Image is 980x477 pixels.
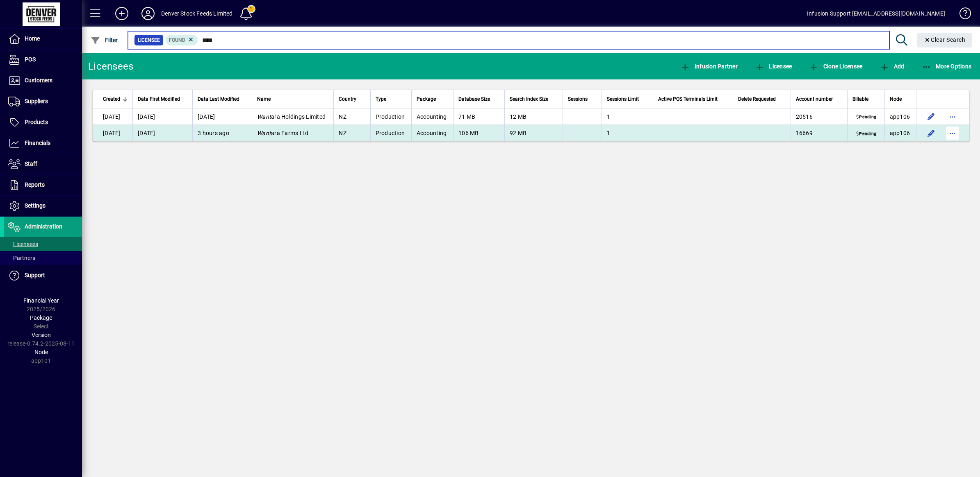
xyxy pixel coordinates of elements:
[855,131,878,137] span: Pending
[755,63,792,70] span: Licensee
[510,95,548,104] span: Search Index Size
[4,50,82,70] a: POS
[103,95,120,104] span: Created
[880,63,904,70] span: Add
[135,6,161,21] button: Profile
[109,6,135,21] button: Add
[453,125,504,141] td: 106 MB
[32,332,51,338] span: Version
[791,125,847,141] td: 16669
[166,35,198,45] mat-chip: Found Status: Found
[925,110,938,123] button: Edit
[680,63,738,70] span: Infusion Partner
[257,130,308,136] span: ara Farms Ltd
[89,33,120,47] button: Filter
[370,109,411,125] td: Production
[890,130,910,136] span: app106.prod.infusionbusinesssoftware.com
[333,125,370,141] td: NZ
[411,125,453,141] td: Accounting
[4,154,82,174] a: Staff
[8,241,38,247] span: Licensees
[4,251,82,265] a: Partners
[30,314,52,321] span: Package
[25,119,48,125] span: Products
[4,196,82,216] a: Settings
[257,95,328,104] div: Name
[376,95,406,104] div: Type
[25,98,48,104] span: Suppliers
[504,125,563,141] td: 92 MB
[568,95,597,104] div: Sessions
[946,127,959,140] button: More options
[138,95,180,104] span: Data First Modified
[753,59,794,74] button: Licensee
[93,109,132,125] td: [DATE]
[925,127,938,140] button: Edit
[510,95,558,104] div: Search Index Size
[607,95,648,104] div: Sessions Limit
[607,95,639,104] span: Sessions Limit
[161,7,233,20] div: Denver Stock Feeds Limited
[91,37,118,43] span: Filter
[192,109,252,125] td: [DATE]
[890,95,902,104] span: Node
[504,109,563,125] td: 12 MB
[4,133,82,154] a: Financials
[658,95,728,104] div: Active POS Terminals Limit
[132,125,192,141] td: [DATE]
[417,95,436,104] span: Package
[796,95,842,104] div: Account number
[678,59,740,74] button: Infusion Partner
[198,95,239,104] span: Data Last Modified
[946,110,959,123] button: More options
[411,109,453,125] td: Accounting
[920,59,974,74] button: More Options
[8,255,35,261] span: Partners
[738,95,776,104] span: Delete Requested
[34,349,48,355] span: Node
[738,95,785,104] div: Delete Requested
[809,63,862,70] span: Clone Licensee
[339,95,365,104] div: Country
[23,297,59,304] span: Financial Year
[4,112,82,133] a: Products
[602,125,653,141] td: 1
[257,113,271,120] em: Want
[852,95,880,104] div: Billable
[4,70,82,91] a: Customers
[192,125,252,141] td: 3 hours ago
[4,91,82,112] a: Suppliers
[807,59,864,74] button: Clone Licensee
[138,36,160,44] span: Licensee
[807,7,945,20] div: Infusion Support [EMAIL_ADDRESS][DOMAIN_NAME]
[25,161,37,167] span: Staff
[458,95,499,104] div: Database Size
[25,77,52,84] span: Customers
[25,223,62,230] span: Administration
[890,95,911,104] div: Node
[169,37,185,43] span: Found
[138,95,187,104] div: Data First Modified
[877,59,906,74] button: Add
[103,95,128,104] div: Created
[25,35,40,42] span: Home
[458,95,490,104] span: Database Size
[88,60,133,73] div: Licensees
[25,272,45,278] span: Support
[198,95,247,104] div: Data Last Modified
[25,181,45,188] span: Reports
[370,125,411,141] td: Production
[25,140,50,146] span: Financials
[568,95,588,104] span: Sessions
[132,109,192,125] td: [DATE]
[339,95,356,104] span: Country
[257,130,271,136] em: Want
[4,175,82,195] a: Reports
[855,114,878,121] span: Pending
[922,63,972,70] span: More Options
[376,95,386,104] span: Type
[791,109,847,125] td: 20516
[4,29,82,49] a: Home
[93,125,132,141] td: [DATE]
[890,113,910,120] span: app106.prod.infusionbusinesssoftware.com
